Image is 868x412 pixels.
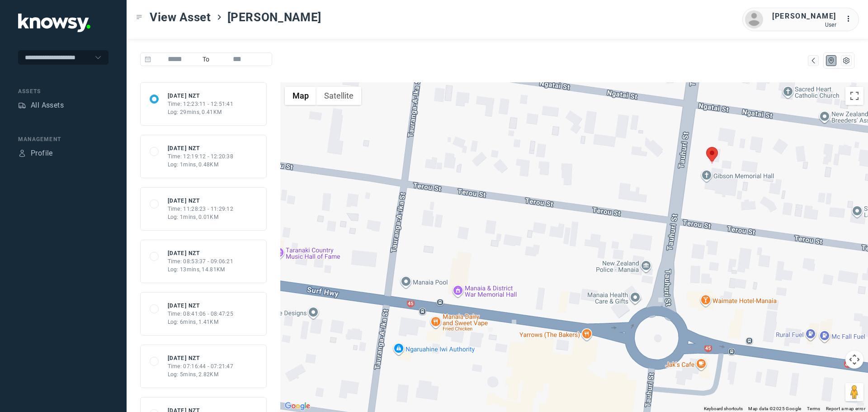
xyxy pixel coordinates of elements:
[31,100,64,111] div: All Assets
[18,100,64,111] a: AssetsAll Assets
[845,87,863,105] button: Toggle fullscreen view
[168,197,234,205] div: [DATE] NZT
[283,400,312,412] a: Open this area in Google Maps (opens a new window)
[168,354,234,362] div: [DATE] NZT
[845,383,863,401] button: Drag Pegman onto the map to open Street View
[316,87,361,105] button: Show satellite imagery
[285,87,316,105] button: Show street map
[845,14,856,24] div: :
[845,350,863,369] button: Map camera controls
[842,57,850,65] div: List
[168,92,234,100] div: [DATE] NZT
[199,52,213,66] span: To
[168,249,234,257] div: [DATE] NZT
[168,144,234,152] div: [DATE] NZT
[845,14,856,26] div: :
[168,161,234,169] div: Log: 1mins, 0.48KM
[827,57,835,65] div: Map
[18,87,108,95] div: Assets
[150,9,211,25] span: View Asset
[772,11,836,22] div: [PERSON_NAME]
[748,406,801,411] span: Map data ©2025 Google
[18,148,53,159] a: ProfileProfile
[826,406,865,411] a: Report a map error
[168,302,234,310] div: [DATE] NZT
[136,14,142,20] div: Toggle Menu
[168,257,234,265] div: Time: 08:53:37 - 09:06:21
[18,135,108,143] div: Management
[168,205,234,213] div: Time: 11:28:23 - 11:29:12
[216,14,223,21] div: >
[809,57,817,65] div: Map
[807,406,821,411] a: Terms (opens in new tab)
[283,400,312,412] img: Google
[18,101,26,109] div: Assets
[168,318,234,326] div: Log: 6mins, 1.41KM
[168,100,234,108] div: Time: 12:23:11 - 12:51:41
[745,10,763,28] img: avatar.png
[168,362,234,370] div: Time: 07:16:44 - 07:21:47
[18,149,26,157] div: Profile
[31,148,53,159] div: Profile
[168,370,234,379] div: Log: 5mins, 2.82KM
[704,406,743,412] button: Keyboard shortcuts
[772,22,836,28] div: User
[168,265,234,274] div: Log: 13mins, 14.81KM
[846,15,855,22] tspan: ...
[168,108,234,116] div: Log: 29mins, 0.41KM
[168,213,234,221] div: Log: 1mins, 0.01KM
[168,152,234,161] div: Time: 12:19:12 - 12:20:38
[18,14,90,32] img: Application Logo
[227,9,321,25] span: [PERSON_NAME]
[168,310,234,318] div: Time: 08:41:06 - 08:47:25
